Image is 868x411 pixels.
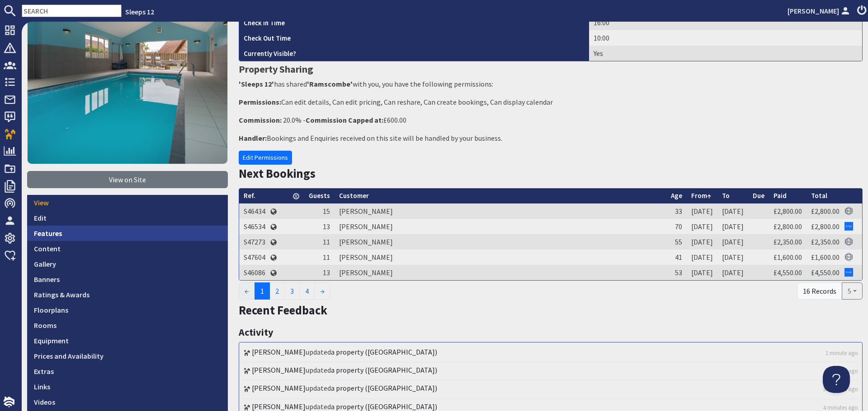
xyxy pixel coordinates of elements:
[244,191,255,200] a: Ref.
[666,249,687,265] td: 41
[335,265,666,280] td: [PERSON_NAME]
[774,207,802,216] a: £2,800.00
[27,272,228,287] a: Banners
[239,79,863,89] p: has shared with you, you have the following permissions:
[844,222,853,231] img: Referer: Google
[239,303,327,318] a: Recent Feedback
[335,234,666,249] td: [PERSON_NAME]
[717,203,748,219] td: [DATE]
[323,253,330,262] span: 11
[307,79,353,88] strong: 'Ramscombe'
[717,265,748,280] td: [DATE]
[27,364,228,379] a: Extras
[691,191,711,200] a: From
[241,363,860,381] li: updated
[774,222,802,231] a: £2,800.00
[331,383,437,393] a: a property ([GEOGRAPHIC_DATA])
[283,115,302,125] span: 20.0%
[722,191,730,200] a: To
[284,282,300,300] a: 3
[335,219,666,234] td: [PERSON_NAME]
[239,30,589,46] th: Check Out Time
[717,249,748,265] td: [DATE]
[239,15,589,30] th: Check In Time
[239,79,274,88] strong: 'Sleeps 12'
[125,7,154,16] a: Sleeps 12
[306,115,383,125] strong: Commission Capped at:
[844,207,853,215] img: Referer: Sleeps 12
[589,15,862,30] td: 16:00
[239,97,281,106] strong: Permissions:
[811,222,840,231] a: £2,800.00
[27,318,228,333] a: Rooms
[717,219,748,234] td: [DATE]
[323,268,330,277] span: 13
[826,349,858,357] a: 1 minute ago
[331,365,437,374] a: a property ([GEOGRAPHIC_DATA])
[4,397,14,407] img: staytech_i_w-64f4e8e9ee0a9c174fd5317b4b171b261742d2d393467e5bdba4413f4f884c10.svg
[239,166,316,181] a: Next Bookings
[844,253,853,261] img: Referer: Sleeps 12
[666,219,687,234] td: 70
[748,189,769,203] th: Due
[239,133,863,143] p: Bookings and Enquiries received on this site will be handled by your business.
[239,151,292,165] a: Edit Permissions
[252,402,306,411] a: [PERSON_NAME]
[309,191,330,200] a: Guests
[27,302,228,318] a: Floorplans
[252,383,306,393] a: [PERSON_NAME]
[239,219,270,234] td: S46534
[844,268,853,277] img: Referer: Google
[239,326,273,338] a: Activity
[666,203,687,219] td: 33
[331,347,437,356] a: a property ([GEOGRAPHIC_DATA])
[774,253,802,262] a: £1,600.00
[239,265,270,280] td: S46086
[314,282,330,300] a: →
[252,347,306,356] a: [PERSON_NAME]
[27,256,228,272] a: Gallery
[27,195,228,210] a: View
[823,366,850,393] iframe: Toggle Customer Support
[239,97,863,107] p: Can edit details, Can edit pricing, Can reshare, Can create bookings, Can display calendar
[589,46,862,61] td: Yes
[27,171,228,188] a: View on Site
[241,381,860,399] li: updated
[27,333,228,348] a: Equipment
[269,282,285,300] a: 2
[323,207,330,216] span: 15
[774,237,802,246] a: £2,350.00
[687,234,717,249] td: [DATE]
[666,234,687,249] td: 55
[331,402,437,411] a: a property ([GEOGRAPHIC_DATA])
[844,237,853,246] img: Referer: Sleeps 12
[252,365,306,374] a: [PERSON_NAME]
[811,207,840,216] a: £2,800.00
[335,249,666,265] td: [PERSON_NAME]
[774,191,787,200] a: Paid
[239,115,282,125] strong: Commission:
[717,234,748,249] td: [DATE]
[27,287,228,302] a: Ratings & Awards
[323,222,330,231] span: 13
[687,265,717,280] td: [DATE]
[303,115,406,125] span: - £600.00
[239,134,267,143] strong: Handler:
[666,265,687,280] td: 53
[811,268,840,277] a: £4,550.00
[27,348,228,364] a: Prices and Availability
[339,191,369,200] a: Customer
[27,226,228,241] a: Features
[797,282,842,300] div: 16 Records
[687,249,717,265] td: [DATE]
[671,191,682,200] a: Age
[335,203,666,219] td: [PERSON_NAME]
[774,268,802,277] a: £4,550.00
[27,210,228,226] a: Edit
[323,237,330,246] span: 11
[239,46,589,61] th: Currently Visible?
[811,237,840,246] a: £2,350.00
[687,203,717,219] td: [DATE]
[842,282,863,300] button: 5
[239,234,270,249] td: S47273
